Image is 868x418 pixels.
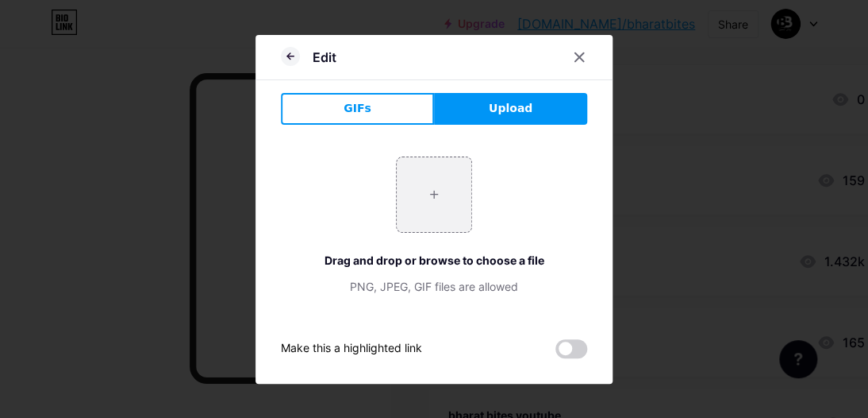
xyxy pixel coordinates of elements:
div: Make this a highlighted link [281,339,422,358]
span: Upload [489,100,532,117]
button: GIFs [281,93,434,125]
div: PNG, JPEG, GIF files are allowed [281,278,587,295]
div: Edit [313,48,336,67]
span: GIFs [344,100,371,117]
div: Drag and drop or browse to choose a file [281,252,587,269]
button: Upload [434,93,587,125]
